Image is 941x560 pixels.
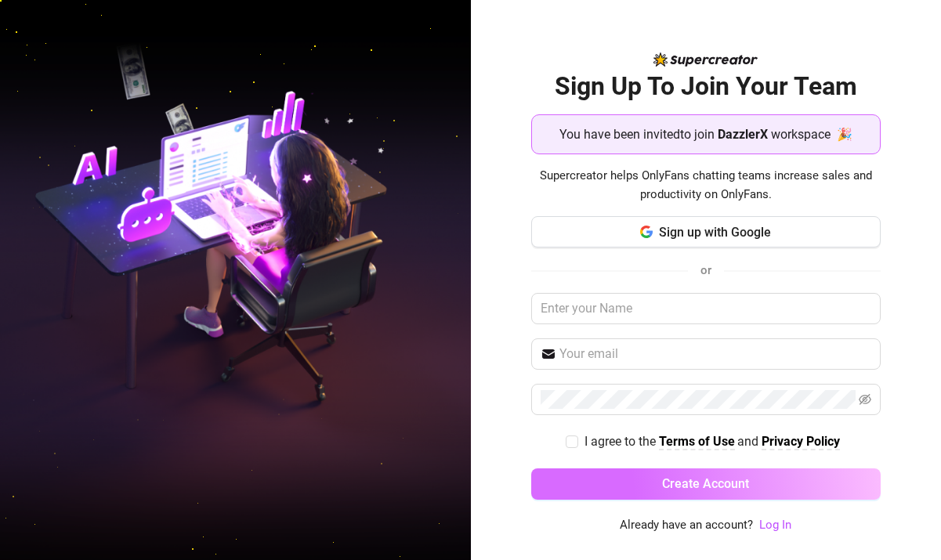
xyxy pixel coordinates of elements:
strong: DazzlerX [718,127,768,142]
span: workspace 🎉 [771,125,852,144]
button: Create Account [531,468,881,500]
input: Enter your Name [531,293,881,324]
strong: Terms of Use [659,434,735,449]
span: or [700,263,711,277]
span: I agree to the [585,434,659,449]
span: and [737,434,762,449]
input: Your email [559,345,871,363]
a: Terms of Use [659,434,735,450]
span: You have been invited to join [559,125,715,144]
span: Create Account [662,476,749,491]
h2: Sign Up To Join Your Team [531,70,881,103]
span: eye-invisible [859,393,871,406]
img: logo-BBDzfeDw.svg [653,52,758,67]
a: Log In [759,518,791,532]
span: Supercreator helps OnlyFans chatting teams increase sales and productivity on OnlyFans. [531,167,881,204]
span: Sign up with Google [659,225,771,240]
button: Sign up with Google [531,216,881,247]
a: Privacy Policy [762,434,840,450]
a: Log In [759,516,791,535]
strong: Privacy Policy [762,434,840,449]
span: Already have an account? [620,516,753,535]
